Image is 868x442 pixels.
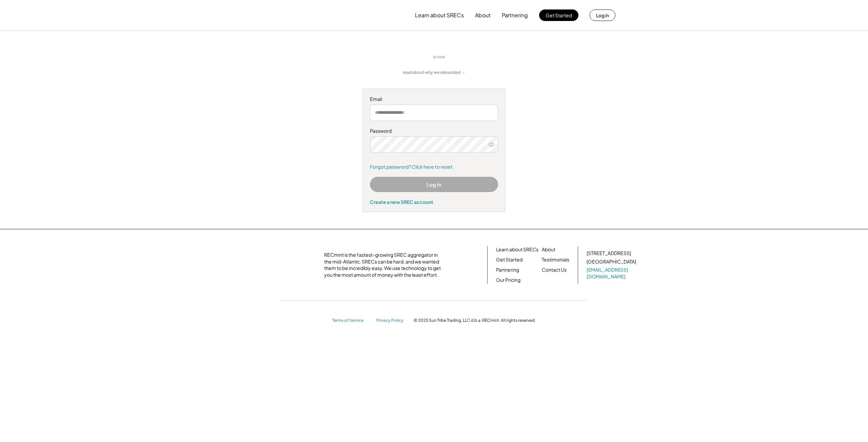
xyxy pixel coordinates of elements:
[542,267,567,273] a: Contact Us
[496,256,522,263] a: Get Started
[496,246,538,253] a: Learn about SRECs
[415,8,464,22] button: Learn about SRECs
[587,267,637,280] a: [EMAIL_ADDRESS][DOMAIN_NAME]
[431,54,450,60] div: is now
[502,8,528,22] button: Partnering
[454,54,501,61] img: yH5BAEAAAAALAAAAAABAAEAAAIBRAA7
[587,250,631,257] div: [STREET_ADDRESS]
[332,318,370,323] a: Terms of Service
[590,9,615,21] button: Log in
[587,258,636,265] div: [GEOGRAPHIC_DATA]
[414,318,536,323] div: © 2025 Sun Tribe Trading, LLC d.b.a. RECmint. All rights reserved.
[475,8,491,22] button: About
[403,70,465,76] a: read about why we rebranded →
[496,267,519,273] a: Partnering
[324,252,445,278] div: RECmint is the fastest-growing SREC aggregator in the mid-Atlantic. SRECs can be hard, and we wan...
[370,177,498,192] button: Log In
[542,256,569,263] a: Testimonials
[370,128,498,134] div: Password
[370,164,498,170] a: Forgot password? Click here to reset.
[496,277,520,283] a: Our Pricing
[258,253,316,277] img: yH5BAEAAAAALAAAAAABAAEAAAIBRAA7
[539,9,578,21] button: Get Started
[542,246,555,253] a: About
[370,96,498,103] div: Email
[367,48,428,66] img: yH5BAEAAAAALAAAAAABAAEAAAIBRAA7
[376,318,407,323] a: Privacy Policy
[253,4,309,27] img: yH5BAEAAAAALAAAAAABAAEAAAIBRAA7
[370,199,498,205] div: Create a new SREC account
